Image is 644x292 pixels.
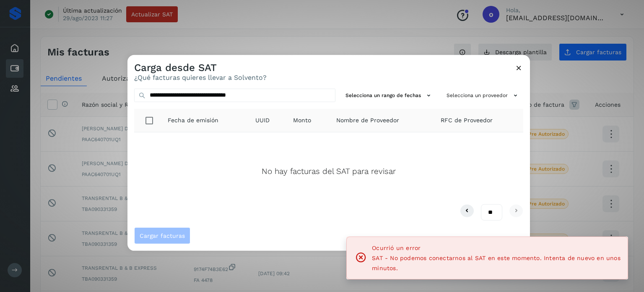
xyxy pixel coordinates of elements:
span: SAT - No podemos conectarnos al SAT en este momento. Intenta de nuevo en unos minutos. [372,255,621,271]
span: Fecha de emisión [168,116,218,125]
button: Cargar facturas [134,227,190,244]
span: UUID [255,116,270,125]
button: Selecciona un rango de fechas [342,88,436,102]
span: Monto [293,116,311,125]
h3: Carga desde SAT [134,61,267,74]
button: Selecciona un proveedor [443,88,523,102]
p: ¿Qué facturas quieres llevar a Solvento? [134,74,267,82]
span: Cargar facturas [140,233,185,239]
span: Nombre de Proveedor [336,116,399,125]
span: Ocurrió un error [372,243,621,253]
p: No hay facturas del SAT para revisar [262,167,396,176]
span: RFC de Proveedor [441,116,493,125]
